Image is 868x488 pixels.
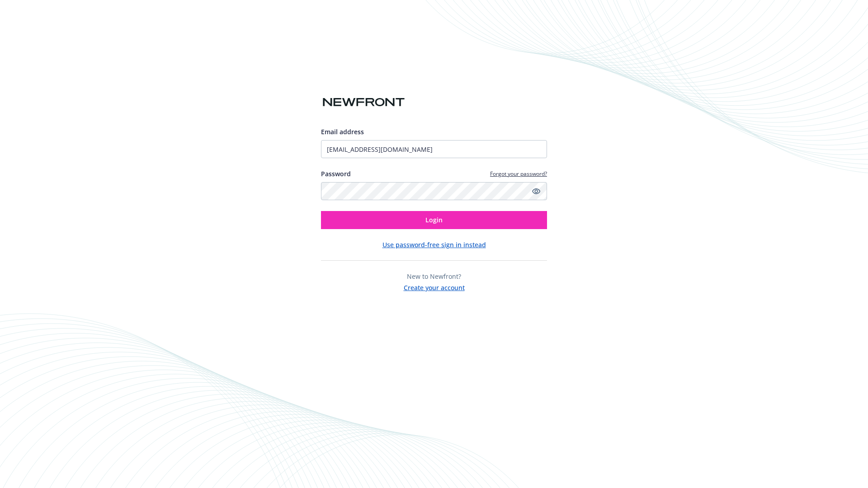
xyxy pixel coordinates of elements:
[321,169,351,178] label: Password
[321,182,547,200] input: Enter your password
[321,140,547,158] input: Enter your email
[425,216,443,224] span: Login
[321,127,364,136] span: Email address
[404,281,465,292] button: Create your account
[407,272,461,281] span: New to Newfront?
[490,170,547,178] a: Forgot your password?
[531,186,542,197] a: Show password
[321,211,547,229] button: Login
[321,94,406,110] img: Newfront logo
[382,240,486,249] button: Use password-free sign in instead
